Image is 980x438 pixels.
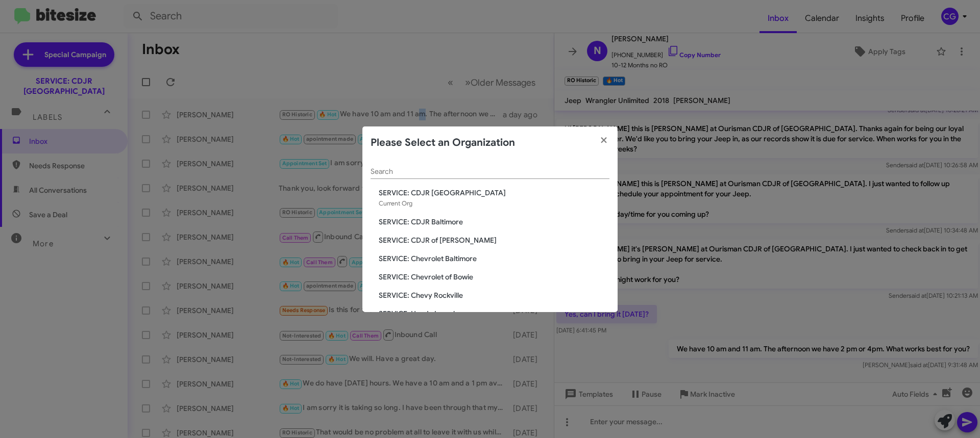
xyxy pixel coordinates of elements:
[379,235,609,245] span: SERVICE: CDJR of [PERSON_NAME]
[379,290,609,300] span: SERVICE: Chevy Rockville
[379,308,609,319] span: SERVICE: Honda Laurel
[379,199,412,207] span: Current Org
[379,217,609,227] span: SERVICE: CDJR Baltimore
[371,135,515,151] h2: Please Select an Organization
[379,188,609,198] span: SERVICE: CDJR [GEOGRAPHIC_DATA]
[379,253,609,264] span: SERVICE: Chevrolet Baltimore
[379,272,609,282] span: SERVICE: Chevrolet of Bowie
